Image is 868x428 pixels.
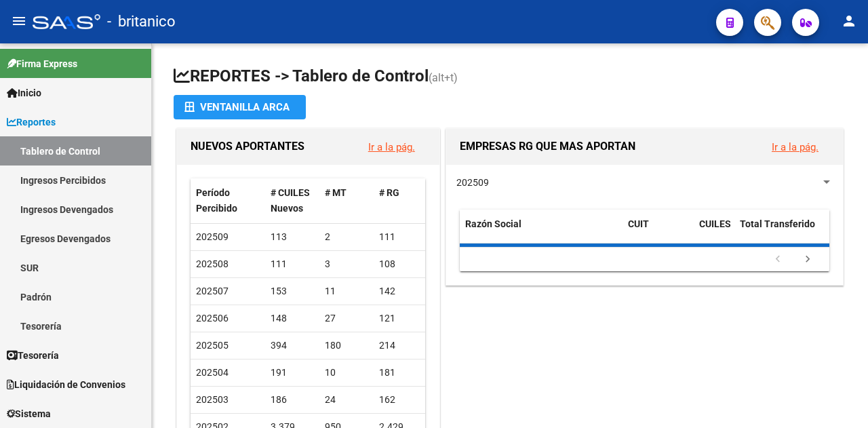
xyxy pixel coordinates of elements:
span: Razón Social [465,218,521,229]
span: (alt+t) [429,71,458,84]
span: Inicio [7,85,41,100]
span: 202504 [196,367,229,378]
div: 142 [379,284,422,299]
div: 113 [271,229,314,245]
a: go to next page [795,252,821,267]
span: Período Percibido [196,187,237,214]
div: 191 [271,365,314,381]
div: 214 [379,338,422,353]
span: 202507 [196,286,229,296]
span: 202503 [196,394,229,405]
span: 202509 [456,177,489,188]
button: Ir a la pág. [357,134,426,159]
datatable-header-cell: Razón Social [460,210,623,254]
span: CUILES [699,218,731,229]
span: Total Transferido [740,218,815,229]
div: 2 [325,229,368,245]
span: Tesorería [7,348,59,363]
div: 10 [325,365,368,381]
span: Firma Express [7,56,77,71]
button: Ventanilla ARCA [174,95,306,119]
div: 186 [271,392,314,408]
a: Ir a la pág. [772,141,818,153]
div: 162 [379,392,422,408]
div: 121 [379,311,422,326]
button: Ir a la pág. [761,134,829,159]
div: 111 [271,256,314,272]
span: Sistema [7,406,51,421]
span: NUEVOS APORTANTES [191,140,304,153]
datatable-header-cell: # RG [374,178,428,223]
span: 202509 [196,231,229,242]
a: Ir a la pág. [368,141,415,153]
div: 111 [379,229,422,245]
span: # RG [379,187,399,198]
span: # CUILES Nuevos [271,187,310,214]
span: Reportes [7,115,56,130]
div: 24 [325,392,368,408]
div: 181 [379,365,422,381]
div: Ventanilla ARCA [184,95,295,119]
datatable-header-cell: # MT [319,178,374,223]
div: 180 [325,338,368,353]
div: 27 [325,311,368,326]
mat-icon: person [841,13,857,29]
iframe: Intercom live chat [822,382,854,414]
a: go to previous page [765,252,791,267]
div: 11 [325,284,368,299]
span: 202508 [196,258,229,269]
div: 394 [271,338,314,353]
datatable-header-cell: Período Percibido [191,178,265,223]
span: 202506 [196,313,229,324]
datatable-header-cell: # CUILES Nuevos [265,178,319,223]
span: # MT [325,187,347,198]
div: 153 [271,284,314,299]
span: EMPRESAS RG QUE MAS APORTAN [460,140,635,153]
span: Liquidación de Convenios [7,377,125,392]
div: 148 [271,311,314,326]
h1: REPORTES -> Tablero de Control [174,65,846,89]
span: - britanico [107,7,176,37]
datatable-header-cell: CUIT [623,210,694,254]
span: CUIT [628,218,649,229]
div: 108 [379,256,422,272]
div: 3 [325,256,368,272]
mat-icon: menu [11,13,27,29]
datatable-header-cell: Total Transferido [734,210,829,254]
datatable-header-cell: CUILES [694,210,734,254]
span: 202505 [196,340,229,351]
